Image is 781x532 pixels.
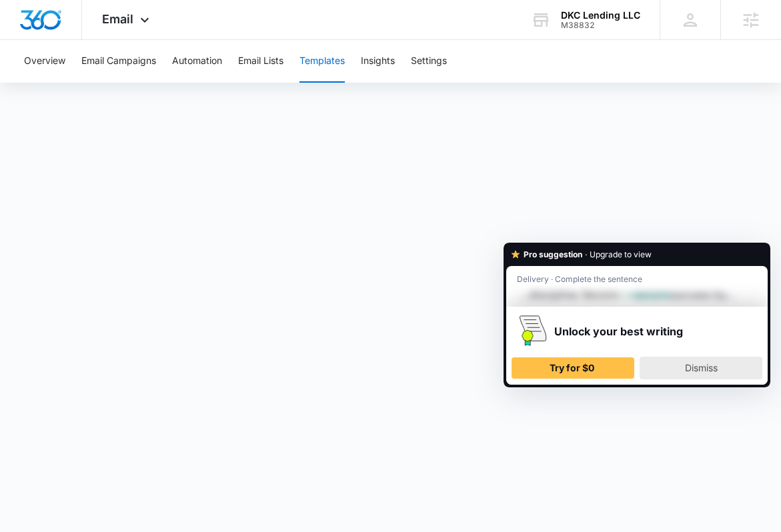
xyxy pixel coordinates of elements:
[561,10,640,21] div: account name
[102,12,133,26] span: Email
[561,21,640,30] div: account id
[238,40,283,83] button: Email Lists
[24,40,65,83] button: Overview
[172,40,222,83] button: Automation
[81,40,156,83] button: Email Campaigns
[361,40,395,83] button: Insights
[299,40,345,83] button: Templates
[411,40,447,83] button: Settings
